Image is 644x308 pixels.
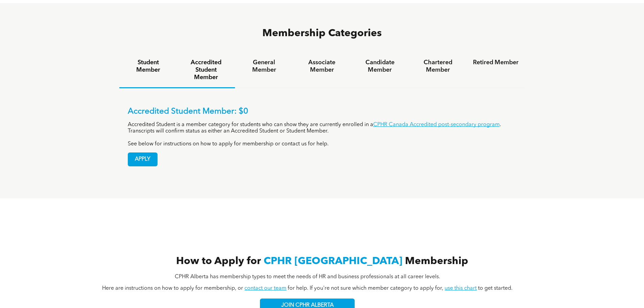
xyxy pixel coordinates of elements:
[241,59,287,74] h4: General Member
[244,286,286,291] a: contact our team
[128,152,158,166] a: APPLY
[478,286,512,291] span: to get started.
[102,286,243,291] span: Here are instructions on how to apply for membership, or
[128,153,157,166] span: APPLY
[415,59,461,74] h4: Chartered Member
[128,122,517,135] p: Accredited Student is a member category for students who can show they are currently enrolled in ...
[128,107,517,117] p: Accredited Student Member: $0
[299,59,345,74] h4: Associate Member
[445,286,477,291] a: use this chart
[373,122,500,127] a: CPHR Canada Accredited post-secondary program
[128,141,517,147] p: See below for instructions on how to apply for membership or contact us for help.
[125,59,171,74] h4: Student Member
[176,256,261,266] span: How to Apply for
[288,286,443,291] span: for help. If you're not sure which member category to apply for,
[175,274,440,280] span: CPHR Alberta has membership types to meet the needs of HR and business professionals at all caree...
[183,59,229,81] h4: Accredited Student Member
[264,256,402,266] span: CPHR [GEOGRAPHIC_DATA]
[405,256,468,266] span: Membership
[262,28,382,39] span: Membership Categories
[357,59,403,74] h4: Candidate Member
[473,59,519,66] h4: Retired Member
